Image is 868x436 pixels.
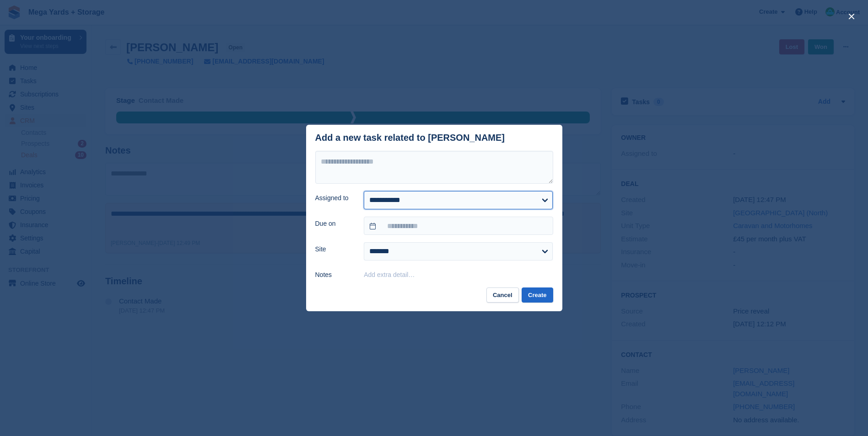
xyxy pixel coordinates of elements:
[315,270,353,280] label: Notes
[486,287,519,303] button: Cancel
[315,245,353,254] label: Site
[315,133,505,143] div: Add a new task related to [PERSON_NAME]
[364,271,415,278] button: Add extra detail…
[315,193,353,203] label: Assigned to
[522,287,553,303] button: Create
[315,219,353,229] label: Due on
[844,9,859,24] button: close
